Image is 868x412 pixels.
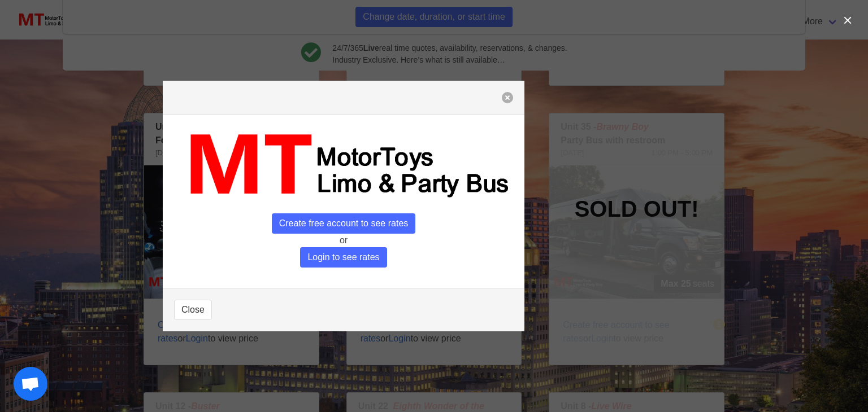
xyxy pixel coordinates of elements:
[300,247,387,268] span: Login to see rates
[14,367,47,401] a: Open chat
[174,300,212,320] button: Close
[174,234,513,247] p: or
[181,303,205,317] span: Close
[174,126,513,204] img: MT_logo_name.png
[272,213,416,234] span: Create free account to see rates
